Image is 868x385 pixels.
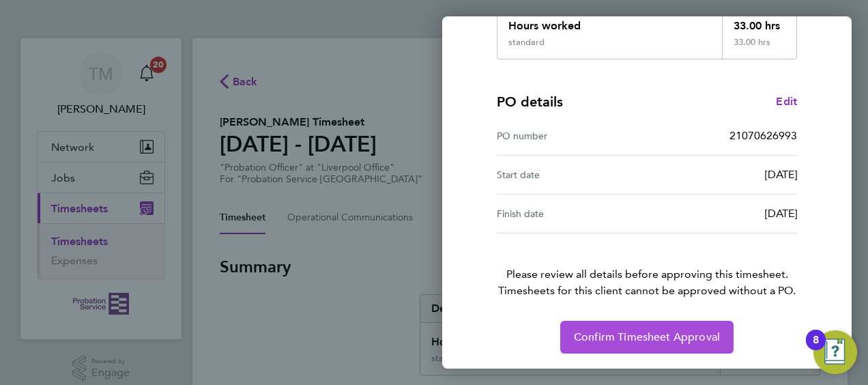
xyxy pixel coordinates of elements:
[722,7,797,37] div: 33.00 hrs
[497,92,563,111] h4: PO details
[560,321,734,354] button: Confirm Timesheet Approval
[647,205,797,222] div: [DATE]
[508,37,545,48] div: standard
[729,129,797,142] span: 21070626993
[497,167,647,183] div: Start date
[813,330,857,374] button: Open Resource Center, 8 new notifications
[722,37,797,59] div: 33.00 hrs
[497,205,647,222] div: Finish date
[497,128,647,144] div: PO number
[647,167,797,183] div: [DATE]
[574,330,720,344] span: Confirm Timesheet Approval
[480,233,813,299] p: Please review all details before approving this timesheet.
[480,283,813,299] span: Timesheets for this client cannot be approved without a PO.
[497,7,722,37] div: Hours worked
[776,94,797,110] a: Edit
[776,95,797,108] span: Edit
[813,340,819,358] div: 8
